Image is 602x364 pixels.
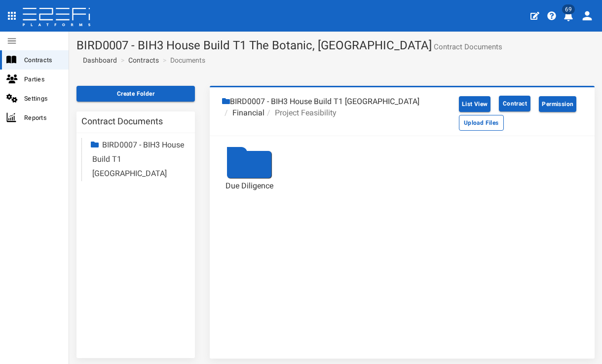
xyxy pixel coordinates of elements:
span: Parties [24,73,61,85]
span: Settings [24,93,61,104]
div: Due Diligence [225,181,274,192]
button: Upload Files [459,115,504,131]
button: Permission [539,96,576,112]
a: Dashboard [79,55,117,65]
span: Dashboard [79,56,117,64]
small: Contract Documents [432,43,502,51]
li: Project Feasibility [264,108,337,119]
a: Contracts [128,55,159,65]
a: Contract [492,92,537,115]
li: BIRD0007 - BIH3 House Build T1 [GEOGRAPHIC_DATA] [222,96,419,108]
span: Reports [24,112,61,123]
li: Financial [222,108,264,119]
a: BIRD0007 - BIH3 House Build T1 [GEOGRAPHIC_DATA] [92,140,184,178]
li: Documents [160,55,205,65]
span: Contracts [24,54,61,66]
h1: BIRD0007 - BIH3 House Build T1 The Botanic, [GEOGRAPHIC_DATA] [76,39,595,52]
h3: Contract Documents [81,117,163,126]
button: List View [459,96,491,112]
button: Contract [499,96,530,111]
button: Create Folder [76,86,195,102]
